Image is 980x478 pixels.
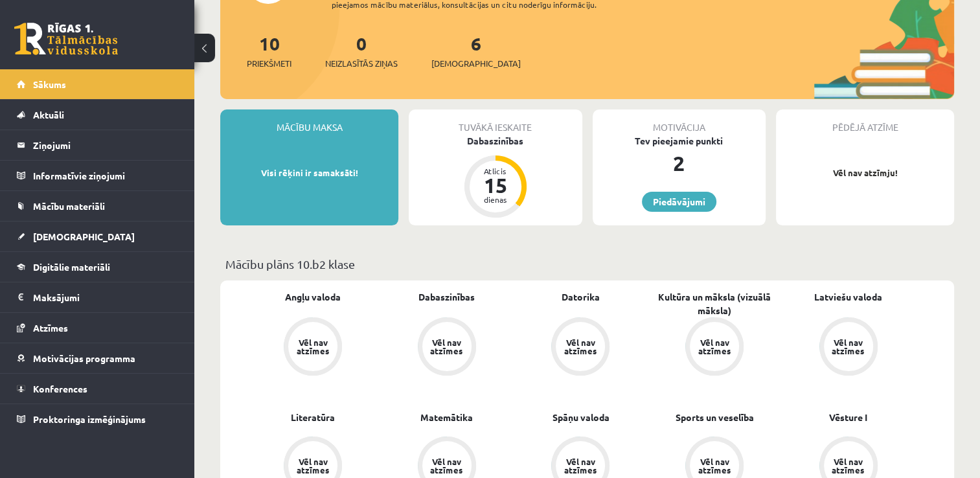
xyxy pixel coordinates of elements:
a: Matemātika [420,411,473,424]
p: Vēl nav atzīmju! [782,166,948,179]
div: Vēl nav atzīmes [562,457,598,474]
a: Literatūra [291,411,335,424]
div: Mācību maksa [220,109,398,134]
div: 15 [476,175,515,196]
div: Vēl nav atzīmes [429,338,465,355]
a: Proktoringa izmēģinājums [17,404,178,434]
div: Dabaszinības [409,134,582,148]
span: Neizlasītās ziņas [325,57,398,70]
div: Vēl nav atzīmes [295,457,331,474]
div: Pēdējā atzīme [776,109,954,134]
span: Aktuāli [33,109,64,120]
div: Vēl nav atzīmes [696,457,733,474]
a: Sports un veselība [676,411,754,424]
a: Digitālie materiāli [17,252,178,282]
div: Motivācija [593,109,766,134]
a: Vēl nav atzīmes [246,317,380,378]
a: [DEMOGRAPHIC_DATA] [17,222,178,251]
span: Proktoringa izmēģinājums [33,413,146,425]
a: Vēsture I [829,411,867,424]
a: Vēl nav atzīmes [648,317,782,378]
span: Motivācijas programma [33,352,135,364]
div: 2 [593,148,766,179]
span: Sākums [33,78,66,90]
a: Motivācijas programma [17,343,178,373]
a: Vēl nav atzīmes [380,317,514,378]
div: Vēl nav atzīmes [429,457,465,474]
a: Kultūra un māksla (vizuālā māksla) [648,290,782,317]
a: Rīgas 1. Tālmācības vidusskola [14,23,118,55]
span: [DEMOGRAPHIC_DATA] [431,57,521,70]
span: Digitālie materiāli [33,261,110,273]
a: Vēl nav atzīmes [514,317,648,378]
p: Mācību plāns 10.b2 klase [225,255,949,273]
a: Piedāvājumi [642,192,716,212]
a: 6[DEMOGRAPHIC_DATA] [431,32,521,70]
a: Dabaszinības Atlicis 15 dienas [409,134,582,220]
a: Ziņojumi [17,130,178,160]
span: Konferences [33,383,87,394]
span: [DEMOGRAPHIC_DATA] [33,231,135,242]
a: Latviešu valoda [814,290,882,304]
div: dienas [476,196,515,203]
legend: Ziņojumi [33,130,178,160]
a: 10Priekšmeti [247,32,291,70]
div: Vēl nav atzīmes [696,338,733,355]
a: Konferences [17,374,178,404]
span: Atzīmes [33,322,68,334]
span: Mācību materiāli [33,200,105,212]
a: 0Neizlasītās ziņas [325,32,398,70]
a: Angļu valoda [285,290,341,304]
div: Tuvākā ieskaite [409,109,582,134]
div: Atlicis [476,167,515,175]
a: Spāņu valoda [552,411,609,424]
div: Vēl nav atzīmes [830,338,867,355]
a: Datorika [562,290,600,304]
a: Informatīvie ziņojumi [17,161,178,190]
legend: Informatīvie ziņojumi [33,161,178,190]
a: Dabaszinības [418,290,475,304]
p: Visi rēķini ir samaksāti! [227,166,392,179]
div: Vēl nav atzīmes [830,457,867,474]
a: Vēl nav atzīmes [781,317,915,378]
a: Atzīmes [17,313,178,343]
legend: Maksājumi [33,282,178,312]
a: Maksājumi [17,282,178,312]
a: Aktuāli [17,100,178,130]
a: Mācību materiāli [17,191,178,221]
a: Sākums [17,69,178,99]
div: Vēl nav atzīmes [295,338,331,355]
div: Tev pieejamie punkti [593,134,766,148]
span: Priekšmeti [247,57,291,70]
div: Vēl nav atzīmes [562,338,598,355]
